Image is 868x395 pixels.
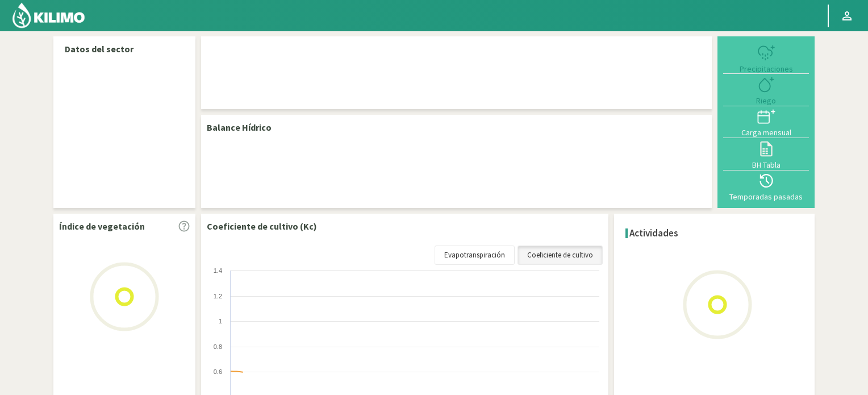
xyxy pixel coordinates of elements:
[723,74,809,106] button: Riego
[727,65,806,73] div: Precipitaciones
[207,120,272,134] p: Balance Hídrico
[11,2,86,29] img: Kilimo
[723,106,809,138] button: Carga mensual
[727,161,806,169] div: BH Tabla
[214,293,222,300] text: 1.2
[214,267,222,274] text: 1.4
[214,343,222,350] text: 0.8
[435,246,515,265] a: Evapotranspiración
[629,228,678,239] h4: Actividades
[723,138,809,170] button: BH Tabla
[723,42,809,74] button: Precipitaciones
[723,171,809,202] button: Temporadas pasadas
[219,318,222,325] text: 1
[727,193,806,201] div: Temporadas pasadas
[68,240,181,354] img: Loading...
[207,219,317,233] p: Coeficiente de cultivo (Kc)
[59,219,145,233] p: Índice de vegetación
[727,128,806,136] div: Carga mensual
[65,42,184,56] p: Datos del sector
[661,248,774,361] img: Loading...
[727,97,806,105] div: Riego
[518,246,603,265] a: Coeficiente de cultivo
[214,368,222,375] text: 0.6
